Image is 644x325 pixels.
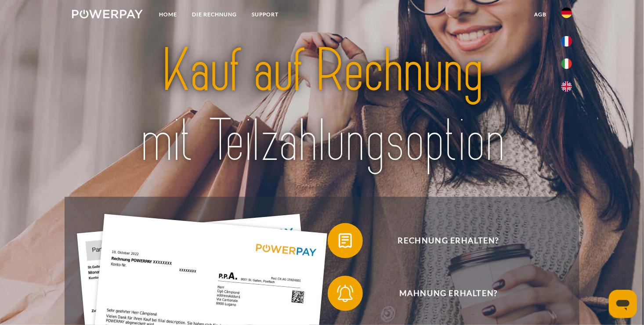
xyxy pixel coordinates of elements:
img: logo-powerpay-white.svg [72,10,143,18]
img: it [561,58,572,69]
img: fr [561,36,572,47]
button: Rechnung erhalten? [328,223,556,258]
a: SUPPORT [245,7,286,22]
img: de [561,7,572,18]
img: en [561,81,572,92]
img: qb_bill.svg [334,230,356,252]
button: Mahnung erhalten? [328,276,556,311]
span: Rechnung erhalten? [341,223,556,258]
a: DIE RECHNUNG [185,7,245,22]
iframe: Schaltfläche zum Öffnen des Messaging-Fensters [609,290,637,318]
img: title-powerpay_de.svg [97,32,548,180]
a: agb [527,7,554,22]
a: Home [152,7,185,22]
span: Mahnung erhalten? [341,276,556,311]
img: qb_bell.svg [334,282,356,304]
